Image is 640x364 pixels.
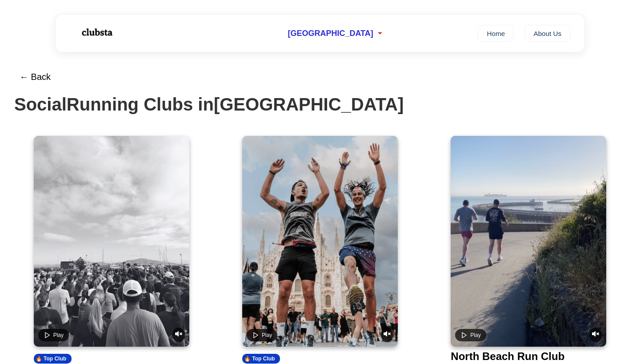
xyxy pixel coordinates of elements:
[14,95,626,115] h1: Social Running Clubs in [GEOGRAPHIC_DATA]
[242,354,280,364] div: 🔥 Top Club
[34,354,72,364] div: 🔥 Top Club
[38,329,69,341] button: Play video
[247,329,277,341] button: Play video
[70,21,123,44] img: Logo
[455,329,486,341] button: Play video
[451,350,564,363] div: North Beach Run Club
[524,25,570,42] a: About Us
[14,67,56,87] button: ← Back
[262,332,272,338] span: Play
[288,29,373,38] span: [GEOGRAPHIC_DATA]
[589,328,602,342] button: Unmute video
[470,332,480,338] span: Play
[53,332,64,338] span: Play
[478,25,514,42] a: Home
[381,328,393,342] button: Unmute video
[172,328,185,342] button: Unmute video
